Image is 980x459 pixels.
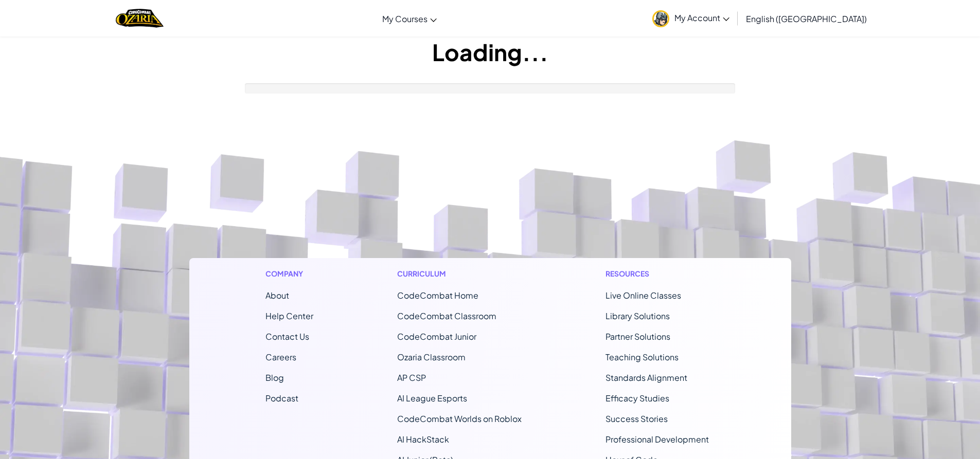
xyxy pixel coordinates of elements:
img: avatar [652,10,669,27]
a: CodeCombat Classroom [397,310,496,321]
a: Library Solutions [605,310,670,321]
h1: Resources [605,268,715,279]
a: CodeCombat Junior [397,331,476,342]
a: AP CSP [397,372,426,383]
a: AI HackStack [397,434,449,445]
a: My Courses [377,5,442,32]
a: Teaching Solutions [605,352,679,362]
a: Careers [265,352,296,362]
a: CodeCombat Worlds on Roblox [397,413,522,424]
a: Ozaria by CodeCombat logo [116,8,164,29]
a: Ozaria Classroom [397,352,466,362]
a: AI League Esports [397,393,467,403]
a: My Account [647,2,735,34]
a: Live Online Classes [605,290,681,301]
a: Help Center [265,310,313,321]
span: My Account [674,12,729,23]
a: Success Stories [605,413,668,424]
h1: Curriculum [397,268,522,279]
a: About [265,290,289,301]
h1: Company [265,268,313,279]
a: Standards Alignment [605,372,687,383]
span: My Courses [382,13,427,24]
span: Contact Us [265,331,309,342]
span: English ([GEOGRAPHIC_DATA]) [746,13,867,24]
a: Professional Development [605,434,709,445]
a: Blog [265,372,284,383]
span: CodeCombat Home [397,290,478,301]
a: English ([GEOGRAPHIC_DATA]) [741,5,872,32]
a: Podcast [265,393,298,403]
a: Partner Solutions [605,331,670,342]
img: Home [116,8,164,29]
a: Efficacy Studies [605,393,669,403]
